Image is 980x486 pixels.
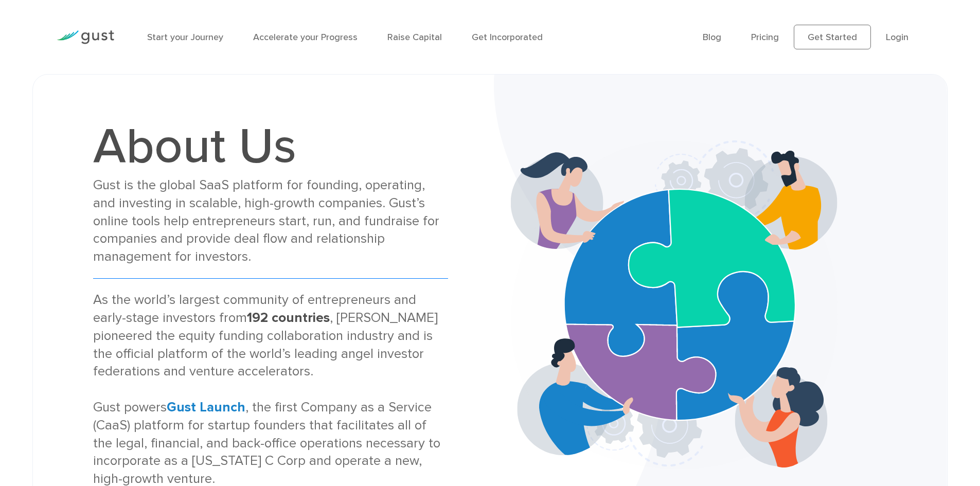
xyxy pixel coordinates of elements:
[57,30,114,44] img: Gust Logo
[751,32,779,43] a: Pricing
[247,310,330,326] strong: 192 countries
[93,122,448,171] h1: About Us
[387,32,442,43] a: Raise Capital
[167,399,245,415] a: Gust Launch
[147,32,223,43] a: Start your Journey
[794,25,871,49] a: Get Started
[93,176,448,266] div: Gust is the global SaaS platform for founding, operating, and investing in scalable, high-growth ...
[703,32,721,43] a: Blog
[886,32,908,43] a: Login
[253,32,358,43] a: Accelerate your Progress
[472,32,543,43] a: Get Incorporated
